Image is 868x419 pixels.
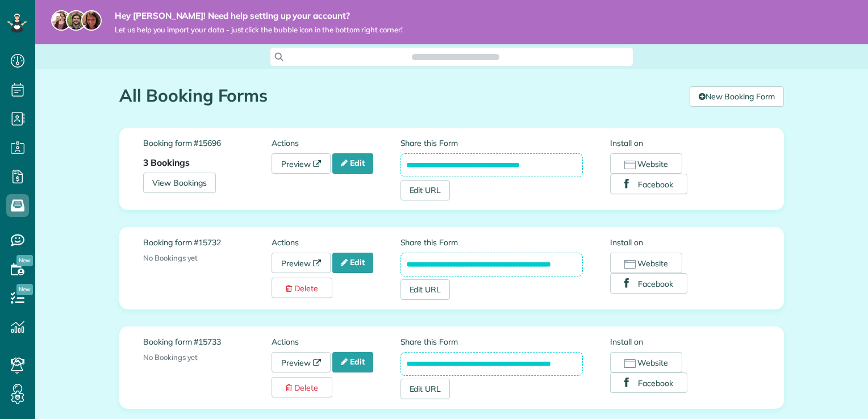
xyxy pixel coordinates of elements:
[272,278,332,298] a: Delete
[143,336,272,347] label: Booking form #15733
[332,352,373,372] a: Edit
[332,253,373,273] a: Edit
[610,137,760,149] label: Install on
[400,237,583,248] label: Share this Form
[610,273,687,294] button: Facebook
[51,10,72,31] img: maria-72a9807cf96188c08ef61303f053569d2e2a8a1cde33d635c8a3ac13582a053d.jpg
[610,253,682,273] button: Website
[610,336,760,347] label: Install on
[272,237,400,248] label: Actions
[115,10,403,22] strong: Hey [PERSON_NAME]! Need help setting up your account?
[272,377,332,397] a: Delete
[119,86,681,105] h1: All Booking Forms
[610,352,682,372] button: Website
[272,336,400,347] label: Actions
[400,137,583,149] label: Share this Form
[272,153,331,174] a: Preview
[610,174,687,194] button: Facebook
[143,137,272,149] label: Booking form #15696
[143,157,190,168] strong: 3 Bookings
[272,253,331,273] a: Preview
[400,279,450,300] a: Edit URL
[143,237,272,248] label: Booking form #15732
[423,51,487,62] span: Search ZenMaid…
[143,353,198,362] span: No Bookings yet
[143,253,198,262] span: No Bookings yet
[400,379,450,399] a: Edit URL
[272,137,400,149] label: Actions
[332,153,373,174] a: Edit
[400,336,583,347] label: Share this Form
[610,237,760,248] label: Install on
[115,25,403,35] span: Let us help you import your data - just click the bubble icon in the bottom right corner!
[400,180,450,200] a: Edit URL
[272,352,331,372] a: Preview
[81,10,102,31] img: michelle-19f622bdf1676172e81f8f8fba1fb50e276960ebfe0243fe18214015130c80e4.jpg
[16,284,33,295] span: New
[66,10,86,31] img: jorge-587dff0eeaa6aab1f244e6dc62b8924c3b6ad411094392a53c71c6c4a576187d.jpg
[16,255,33,266] span: New
[610,153,682,174] button: Website
[610,372,687,393] button: Facebook
[690,86,784,107] a: New Booking Form
[143,173,216,193] a: View Bookings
